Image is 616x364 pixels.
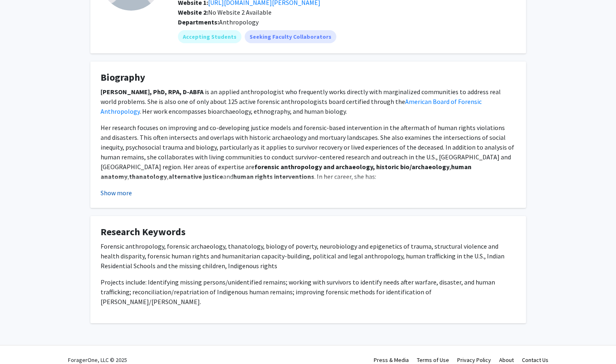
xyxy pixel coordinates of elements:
b: Departments: [178,18,219,26]
strong: human rights interventions [233,172,314,181]
a: Terms of Use [417,356,449,364]
strong: thanatology [129,172,167,181]
strong: forensic anthropology and archaeology, historic bio/archaeology [254,163,449,171]
span: No Website 2 Available [178,8,272,16]
mat-chip: Seeking Faculty Collaborators [245,30,336,43]
p: Her research focuses on improving and co-developing justice models and forensic-based interventio... [101,123,516,181]
button: Show more [101,188,132,198]
p: Projects include: Identifying missing persons/unidentified remains; working with survivors to ide... [101,277,516,307]
b: Website 2: [178,8,208,16]
strong: human anatomy [101,163,471,181]
h4: Research Keywords [101,226,516,238]
strong: alternative justice [169,172,223,181]
strong: [PERSON_NAME], PhD, RPA, D-ABFA [101,88,204,96]
p: is an applied anthropologist who frequently works directly with marginalized communities to addre... [101,87,516,116]
a: American Board of Forensic Anthropology [101,97,482,115]
a: Privacy Policy [457,356,491,364]
h4: Biography [101,72,516,84]
a: Contact Us [522,356,548,364]
a: Press & Media [374,356,409,364]
p: Forensic anthropology, forensic archaeology, thanatology, biology of poverty, neurobiology and ep... [101,241,516,271]
span: Anthropology [219,18,259,26]
mat-chip: Accepting Students [178,30,241,43]
a: About [499,356,514,364]
iframe: Chat [6,327,35,358]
